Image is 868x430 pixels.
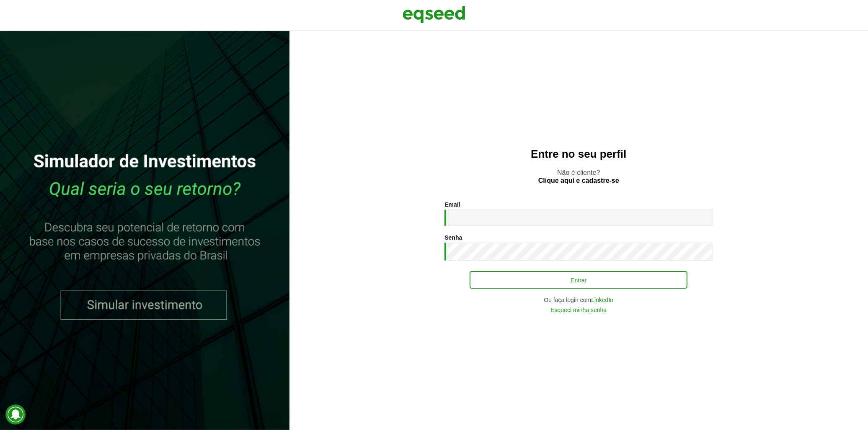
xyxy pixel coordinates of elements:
label: Senha [444,235,462,241]
img: EqSeed Logo [403,4,465,25]
a: Clique aqui e cadastre-se [538,177,619,184]
a: LinkedIn [591,297,613,303]
button: Entrar [470,271,687,289]
h2: Entre no seu perfil [306,148,851,160]
label: Email [444,202,460,207]
div: Ou faça login com [444,297,713,303]
p: Não é cliente? [306,169,851,184]
a: Esqueci minha senha [550,307,607,313]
